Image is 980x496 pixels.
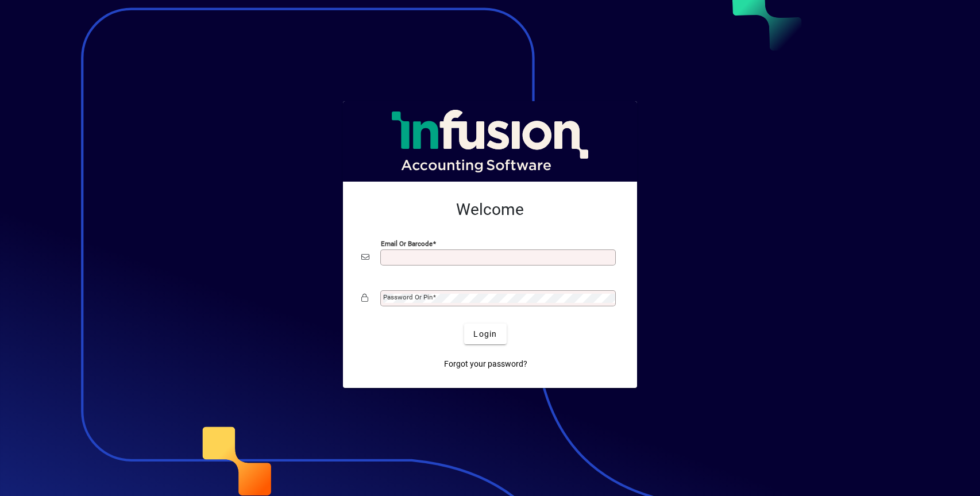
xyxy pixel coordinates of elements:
[381,240,433,248] mat-label: Email or Barcode
[444,358,527,370] span: Forgot your password?
[383,293,433,301] mat-label: Password or Pin
[361,200,619,220] h2: Welcome
[464,324,506,344] button: Login
[439,353,532,374] a: Forgot your password?
[473,328,497,340] span: Login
